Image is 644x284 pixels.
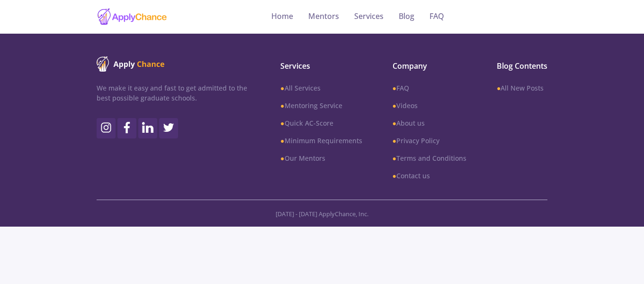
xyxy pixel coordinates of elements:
[280,83,362,93] a: ●All Services
[497,83,547,93] a: ●All New Posts
[280,136,362,146] a: ●Minimum Requirements
[280,136,284,145] b: ●
[280,60,362,72] span: Services
[280,101,284,110] b: ●
[393,118,466,128] a: ●About us
[393,83,396,92] b: ●
[280,153,362,163] a: ●Our Mentors
[393,119,396,128] b: ●
[393,60,466,72] span: Company
[393,83,466,93] a: ●FAQ
[280,101,362,110] a: ●Mentoring Service
[97,56,165,72] img: ApplyChance logo
[393,171,396,180] b: ●
[393,101,466,110] a: ●Videos
[97,8,168,26] img: applychance logo
[280,119,284,128] b: ●
[280,118,362,128] a: ●Quick AC-Score
[393,136,396,145] b: ●
[393,153,466,163] a: ●Terms and Conditions
[393,136,466,146] a: ●Privacy Policy
[497,60,547,72] span: Blog Contents
[280,154,284,163] b: ●
[393,101,396,110] b: ●
[393,171,466,181] a: ●Contact us
[393,154,396,163] b: ●
[276,210,368,218] span: [DATE] - [DATE] ApplyChance, Inc.
[280,83,284,92] b: ●
[97,83,247,103] p: We make it easy and fast to get admitted to the best possible graduate schools.
[497,83,501,92] b: ●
